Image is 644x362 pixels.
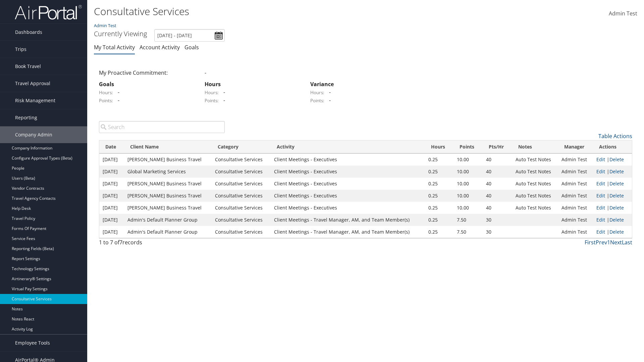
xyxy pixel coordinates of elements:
[99,238,225,250] div: 1 to 7 of records
[15,4,82,20] img: airportal-logo.png
[124,166,212,178] td: Global Marketing Services
[99,89,113,96] label: Hours:
[593,202,632,214] td: |
[425,190,453,202] td: 0.25
[593,214,632,226] td: |
[453,166,483,178] td: 10.00
[271,154,425,166] td: Client Meetings - Executives
[425,214,453,226] td: 0.25
[271,214,425,226] td: Client Meetings - Travel Manager, AM, and Team Member(s)
[596,168,605,175] a: Edit
[15,24,42,41] span: Dashboards
[205,97,219,104] label: Points:
[585,239,596,246] a: First
[99,226,124,238] td: [DATE]
[99,190,124,202] td: [DATE]
[425,202,453,214] td: 0.25
[512,140,558,154] th: Notes
[593,154,632,166] td: |
[271,202,425,214] td: Client Meetings - Executives
[220,88,225,96] span: -
[453,226,483,238] td: 7.50
[558,140,593,154] th: Manager: activate to sort column ascending
[271,226,425,238] td: Client Meetings - Travel Manager, AM, and Team Member(s)
[558,214,593,226] td: Admin Test
[596,192,605,199] a: Edit
[558,178,593,190] td: Admin Test
[212,226,271,238] td: Consultative Services
[99,166,124,178] td: [DATE]
[512,178,558,190] td: Auto Test Notes
[609,156,624,163] a: Delete
[593,190,632,202] td: |
[483,202,512,214] td: 40
[15,126,52,143] span: Company Admin
[558,166,593,178] td: Admin Test
[609,217,624,223] a: Delete
[124,190,212,202] td: [PERSON_NAME] Business Travel
[596,239,607,246] a: Prev
[558,190,593,202] td: Admin Test
[310,80,334,88] strong: Variance
[99,97,113,104] label: Points:
[596,156,605,163] a: Edit
[124,178,212,190] td: [PERSON_NAME] Business Travel
[212,190,271,202] td: Consultative Services
[15,109,37,126] span: Reporting
[483,178,512,190] td: 40
[15,41,26,58] span: Trips
[512,190,558,202] td: Auto Test Notes
[596,180,605,187] a: Edit
[184,44,199,51] a: Goals
[593,226,632,238] td: |
[212,214,271,226] td: Consultative Services
[596,217,605,223] a: Edit
[119,239,122,246] span: 7
[453,202,483,214] td: 10.00
[593,166,632,178] td: |
[483,154,512,166] td: 40
[124,202,212,214] td: [PERSON_NAME] Business Travel
[483,190,512,202] td: 40
[558,202,593,214] td: Admin Test
[558,154,593,166] td: Admin Test
[609,204,624,211] a: Delete
[607,239,610,246] a: 1
[425,154,453,166] td: 0.25
[596,204,605,211] a: Edit
[99,214,124,226] td: [DATE]
[483,214,512,226] td: 30
[99,178,124,190] td: [DATE]
[271,178,425,190] td: Client Meetings - Executives
[205,80,221,88] strong: Hours
[453,178,483,190] td: 10.00
[425,226,453,238] td: 0.25
[94,29,147,38] h3: Currently Viewing
[271,140,425,154] th: Activity: activate to sort column ascending
[212,140,271,154] th: Category: activate to sort column ascending
[124,226,212,238] td: Admin's Default Planner Group
[271,166,425,178] td: Client Meetings - Executives
[99,80,114,88] strong: Goals
[124,154,212,166] td: [PERSON_NAME] Business Travel
[483,166,512,178] td: 40
[512,202,558,214] td: Auto Test Notes
[212,178,271,190] td: Consultative Services
[610,239,622,246] a: Next
[609,168,624,175] a: Delete
[154,29,225,42] input: [DATE] - [DATE]
[609,180,624,187] a: Delete
[15,335,50,351] span: Employee Tools
[453,214,483,226] td: 7.50
[558,226,593,238] td: Admin Test
[483,140,512,154] th: Pts/Hr
[310,89,324,96] label: Hours:
[453,190,483,202] td: 10.00
[212,154,271,166] td: Consultative Services
[593,178,632,190] td: |
[310,97,324,104] label: Points:
[593,140,632,154] th: Actions
[425,166,453,178] td: 0.25
[205,69,206,76] span: -
[326,88,331,96] span: -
